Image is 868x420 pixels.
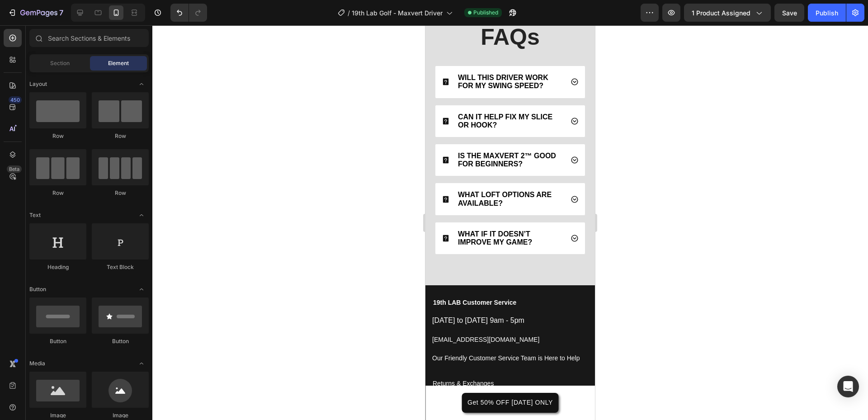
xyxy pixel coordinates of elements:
a: Returns & Exchanges [7,353,68,364]
span: Button [29,285,46,293]
div: Row [29,189,86,197]
strong: WILL THIS DRIVER WORK FOR MY SWING SPEED? [33,48,123,64]
span: Toggle open [134,77,149,91]
button: Publish [808,4,846,22]
span: Media [29,359,45,368]
button: 7 [4,4,67,22]
div: Button [29,337,86,345]
span: Toggle open [134,208,149,222]
span: 1 product assigned [692,8,750,18]
div: Row [92,132,149,140]
div: Text Block [92,263,149,271]
strong: 19th LAB Customer Service [8,274,91,281]
span: CAN IT HELP FIX MY SLICE OR HOOK? [33,88,127,104]
span: Layout [29,80,47,88]
div: Beta [7,165,22,173]
div: Open Intercom Messenger [837,376,859,397]
input: Search Sections & Elements [29,29,149,47]
a: Our Friendly Customer Service Team is Here to Help [7,327,155,339]
span: Published [473,9,498,17]
iframe: Design area [425,25,595,420]
div: Row [92,189,149,197]
span: Element [108,59,129,67]
p: 7 [59,7,63,18]
span: Save [782,9,797,17]
span: WHAT IF IT DOESN’T IMPROVE MY GAME? [33,205,107,221]
div: 450 [9,96,22,104]
span: Text [29,211,41,219]
div: Image [29,411,86,420]
span: Toggle open [134,282,149,297]
div: Row [29,132,86,140]
span: Section [50,59,70,67]
button: 1 product assigned [684,4,771,22]
span: Toggle open [134,356,149,371]
span: 19th Lab Golf - Maxvert Driver [352,8,443,18]
div: Publish [816,8,838,18]
div: Undo/Redo [170,4,207,22]
span: IS THE MAXVERT 2™ GOOD FOR BEGINNERS? [33,127,131,142]
div: Button [92,337,149,345]
div: Image [92,411,149,420]
span: / [348,8,350,18]
button: Save [774,4,804,22]
div: Heading [29,263,86,271]
span: [DATE] to [DATE] 9am - 5pm [7,291,99,299]
span: WHAT LOFT OPTIONS ARE AVAILABLE? [33,165,126,181]
a: [EMAIL_ADDRESS][DOMAIN_NAME] [7,309,114,320]
a: [DATE] to [DATE] 9am - 5pm [7,289,99,301]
